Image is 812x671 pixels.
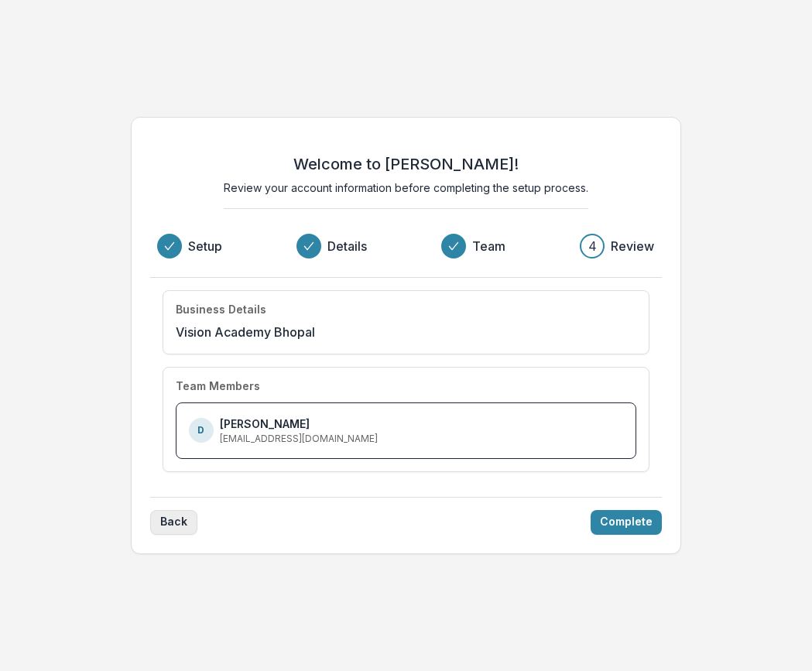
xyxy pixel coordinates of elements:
p: [EMAIL_ADDRESS][DOMAIN_NAME] [220,432,378,446]
p: Vision Academy Bhopal [176,323,315,341]
h3: Review [611,237,654,255]
p: [PERSON_NAME] [220,416,310,432]
h3: Team [472,237,505,255]
div: Progress [157,234,654,258]
p: D [197,423,204,437]
button: Back [150,510,197,535]
h4: Team Members [176,380,260,393]
button: Complete [591,510,662,535]
h3: Setup [188,237,222,255]
div: 4 [588,237,597,255]
p: Review your account information before completing the setup process. [224,180,588,196]
h2: Welcome to [PERSON_NAME]! [293,155,519,173]
h3: Details [327,237,367,255]
h4: Business Details [176,303,266,317]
